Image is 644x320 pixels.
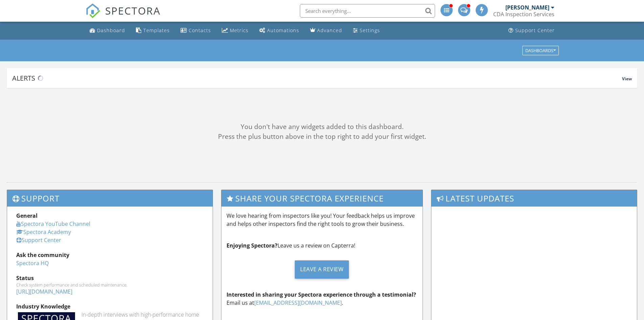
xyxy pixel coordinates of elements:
[506,24,557,37] a: Support Center
[7,132,637,142] div: Press the plus button above in the top right to add your first widget.
[86,9,161,23] a: SPECTORA
[16,282,204,287] div: Check system performance and scheduled maintenance.
[622,76,632,82] span: View
[7,122,637,132] div: You don't have any widgets added to this dashboard.
[16,220,90,228] a: Spectora YouTube Channel
[226,212,418,228] p: We love hearing from inspectors like you! Your feedback helps us improve and helps other inspecto...
[493,11,554,18] div: CDA Inspection Services
[307,24,345,37] a: Advanced
[360,27,380,34] div: Settings
[16,212,38,219] strong: General
[105,3,161,18] span: SPECTORA
[230,27,248,34] div: Metrics
[515,27,555,34] div: Support Center
[16,259,49,267] a: Spectora HQ
[16,236,61,244] a: Support Center
[16,302,204,311] div: Industry Knowledge
[221,190,423,207] h3: Share Your Spectora Experience
[226,242,278,249] strong: Enjoying Spectora?
[300,4,435,18] input: Search everything...
[505,4,549,11] div: [PERSON_NAME]
[254,299,342,306] a: [EMAIL_ADDRESS][DOMAIN_NAME]
[226,291,418,307] p: Email us at .
[7,190,213,207] h3: Support
[257,24,302,37] a: Automations (Advanced)
[16,288,72,295] a: [URL][DOMAIN_NAME]
[522,46,559,55] button: Dashboards
[525,48,556,53] div: Dashboards
[16,228,71,236] a: Spectora Academy
[87,24,128,37] a: Dashboard
[226,241,418,250] p: Leave us a review on Capterra!
[178,24,214,37] a: Contacts
[12,73,622,83] div: Alerts
[189,27,211,34] div: Contacts
[226,291,416,298] strong: Interested in sharing your Spectora experience through a testimonial?
[219,24,251,37] a: Metrics
[431,190,637,207] h3: Latest Updates
[143,27,170,34] div: Templates
[16,251,204,259] div: Ask the community
[317,27,342,34] div: Advanced
[267,27,299,34] div: Automations
[226,255,418,284] a: Leave a Review
[295,260,349,279] div: Leave a Review
[16,274,204,282] div: Status
[350,24,383,37] a: Settings
[133,24,172,37] a: Templates
[97,27,125,34] div: Dashboard
[86,3,100,18] img: The Best Home Inspection Software - Spectora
